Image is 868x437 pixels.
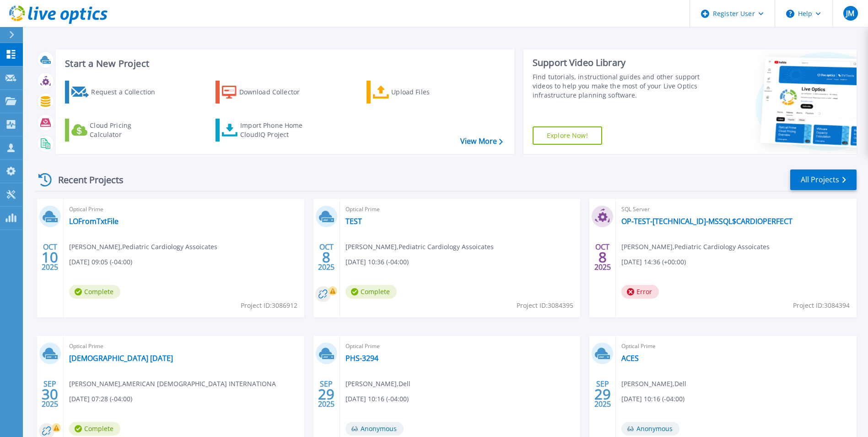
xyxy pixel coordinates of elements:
a: [DEMOGRAPHIC_DATA] [DATE] [69,354,173,363]
a: Explore Now! [533,126,602,145]
span: Project ID: 3084394 [793,300,850,311]
div: OCT 2025 [41,240,59,274]
span: Optical Prime [69,341,299,351]
span: [PERSON_NAME] , Pediatric Cardiology Assoicates [69,242,217,252]
div: Upload Files [391,83,464,101]
span: [PERSON_NAME] , Dell [621,379,686,389]
span: Complete [345,285,397,299]
span: 8 [598,253,607,261]
span: [DATE] 10:16 (-04:00) [621,394,685,404]
span: Project ID: 3086912 [241,300,297,311]
span: SQL Server [621,204,851,214]
span: 29 [318,390,334,398]
span: [DATE] 14:36 (+00:00) [621,257,686,267]
a: OP-TEST-[TECHNICAL_ID]-MSSQL$CARDIOPERFECT [621,217,793,226]
a: All Projects [790,169,857,190]
div: Support Video Library [533,57,702,69]
span: [PERSON_NAME] , Pediatric Cardiology Assoicates [621,242,770,252]
a: Download Collector [216,81,318,104]
div: Request a Collection [91,83,164,101]
div: Recent Projects [35,169,136,191]
span: JM [846,10,854,17]
h3: Start a New Project [65,59,502,69]
span: [DATE] 09:05 (-04:00) [69,257,132,267]
span: [PERSON_NAME] , Dell [345,379,410,389]
div: OCT 2025 [318,240,335,274]
a: View More [460,137,503,146]
a: ACES [621,354,639,363]
a: Upload Files [367,81,469,104]
span: 29 [594,390,611,398]
span: 30 [42,390,58,398]
div: Find tutorials, instructional guides and other support videos to help you make the most of your L... [533,72,702,100]
span: Optical Prime [621,341,851,351]
div: Download Collector [239,83,313,101]
div: OCT 2025 [594,240,611,274]
span: [DATE] 10:16 (-04:00) [345,394,409,404]
span: [DATE] 10:36 (-04:00) [345,257,409,267]
span: Complete [69,422,120,436]
a: TEST [345,217,362,226]
span: [DATE] 07:28 (-04:00) [69,394,132,404]
span: 8 [322,253,330,261]
span: Project ID: 3084395 [517,300,573,311]
span: Error [621,285,659,299]
div: SEP 2025 [318,377,335,411]
span: Anonymous [621,422,679,436]
span: [PERSON_NAME] , Pediatric Cardiology Assoicates [345,242,494,252]
a: PHS-3294 [345,354,378,363]
div: Import Phone Home CloudIQ Project [240,121,312,139]
span: 10 [42,253,58,261]
span: Optical Prime [345,204,575,214]
div: SEP 2025 [41,377,59,411]
span: Anonymous [345,422,404,436]
span: Optical Prime [69,204,299,214]
span: [PERSON_NAME] , AMERICAN [DEMOGRAPHIC_DATA] INTERNATIONA [69,379,276,389]
a: Request a Collection [65,81,167,104]
div: SEP 2025 [594,377,611,411]
span: Optical Prime [345,341,575,351]
a: Cloud Pricing Calculator [65,119,167,142]
span: Complete [69,285,120,299]
div: Cloud Pricing Calculator [90,121,163,139]
a: LOFromTxtFile [69,217,119,226]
